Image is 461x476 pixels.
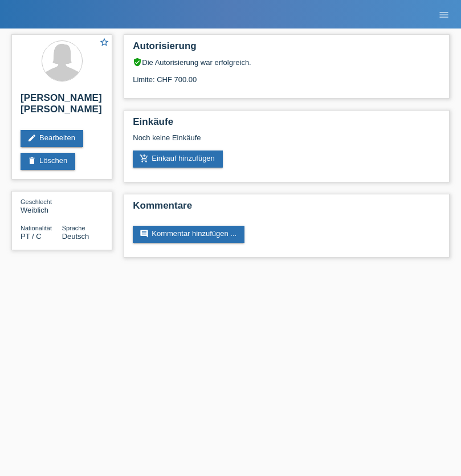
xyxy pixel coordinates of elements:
h2: [PERSON_NAME] [PERSON_NAME] [21,92,103,121]
span: Portugal / C / 29.10.2004 [21,232,42,241]
a: star_border [99,37,109,49]
span: Sprache [62,225,85,231]
span: Deutsch [62,232,89,241]
span: Geschlecht [21,198,52,205]
div: Weiblich [21,197,62,214]
i: comment [140,229,149,238]
i: menu [438,9,450,21]
h2: Autorisierung [133,40,440,58]
i: verified_user [133,58,142,67]
span: Nationalität [21,225,52,231]
i: edit [27,133,36,143]
div: Die Autorisierung war erfolgreich. [133,58,440,67]
div: Limite: CHF 700.00 [133,67,440,84]
div: Noch keine Einkäufe [133,133,440,150]
a: deleteLöschen [21,153,75,170]
a: add_shopping_cartEinkauf hinzufügen [133,150,223,168]
h2: Einkäufe [133,116,440,133]
i: add_shopping_cart [140,154,149,163]
a: editBearbeiten [21,130,83,147]
a: menu [433,11,455,18]
h2: Kommentare [133,200,440,217]
a: commentKommentar hinzufügen ... [133,226,244,243]
i: delete [27,156,36,165]
i: star_border [99,37,109,47]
